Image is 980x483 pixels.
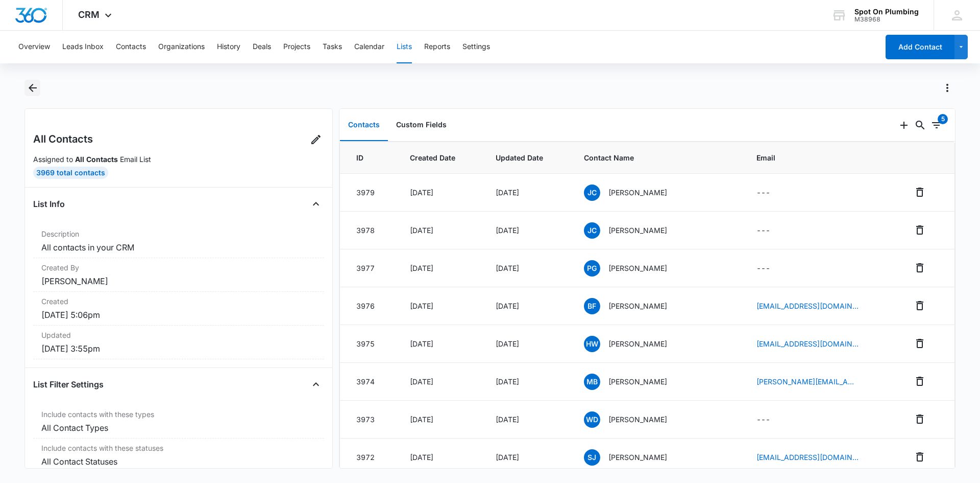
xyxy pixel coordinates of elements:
[33,405,324,439] div: Include contacts with these typesAll Contact Types
[496,263,559,273] div: [DATE]
[410,338,471,349] div: [DATE]
[410,414,471,425] div: [DATE]
[912,184,928,200] button: Remove
[424,31,450,63] button: Reports
[584,260,600,277] span: PG
[410,376,471,387] div: [DATE]
[608,301,667,311] p: [PERSON_NAME]
[410,152,471,163] span: Created Date
[854,8,919,16] div: account name
[608,187,667,198] p: [PERSON_NAME]
[41,309,316,321] dd: [DATE] 5:06pm
[584,222,600,239] span: JC
[33,258,324,292] div: Created By[PERSON_NAME]
[33,439,324,472] div: Include contacts with these statusesAll Contact Statuses
[896,117,912,133] button: Add
[912,260,928,276] button: Remove
[608,338,667,349] p: [PERSON_NAME]
[756,376,859,387] a: [PERSON_NAME][EMAIL_ADDRESS][DOMAIN_NAME]
[41,342,316,355] dd: [DATE] 3:55pm
[158,31,205,63] button: Organizations
[744,174,899,212] td: ---
[41,422,316,434] dd: All Contact Types
[584,449,600,466] span: SJ
[608,376,667,387] p: [PERSON_NAME]
[41,296,316,307] dt: Created
[33,167,108,179] div: 3969 Total Contacts
[356,414,385,425] div: 3973
[854,16,919,23] div: account id
[912,297,928,314] button: Remove
[41,330,316,340] dt: Updated
[253,31,271,63] button: Deals
[356,452,385,463] div: 3972
[356,301,385,311] div: 3976
[584,185,600,201] span: JC
[410,225,471,236] div: [DATE]
[608,225,667,236] p: [PERSON_NAME]
[756,452,859,463] a: [EMAIL_ADDRESS][DOMAIN_NAME]
[496,152,559,163] span: Updated Date
[584,298,600,314] span: BF
[356,225,385,236] div: 3978
[41,228,316,239] dt: Description
[928,117,945,133] button: Filters
[33,292,324,326] div: Created[DATE] 5:06pm
[744,212,899,249] td: ---
[608,263,667,273] p: [PERSON_NAME]
[744,401,899,439] td: ---
[41,241,316,254] dd: All contacts in your CRM
[496,187,559,198] div: [DATE]
[41,455,316,468] dd: All Contact Statuses
[356,376,385,387] div: 3974
[308,376,324,393] button: Close
[496,414,559,425] div: [DATE]
[356,338,385,349] div: 3975
[912,411,928,427] button: Remove
[33,154,324,165] p: Assigned to Email List
[18,31,50,63] button: Overview
[62,31,104,63] button: Leads Inbox
[496,376,559,387] div: [DATE]
[756,338,859,349] a: [EMAIL_ADDRESS][DOMAIN_NAME]
[912,117,928,133] button: Search...
[496,338,559,349] div: [DATE]
[41,262,316,273] dt: Created By
[356,152,385,163] span: ID
[584,411,600,428] span: WD
[323,31,342,63] button: Tasks
[388,109,455,141] button: Custom Fields
[496,225,559,236] div: [DATE]
[308,196,324,212] button: Close
[496,301,559,311] div: [DATE]
[912,335,928,352] button: Remove
[116,31,146,63] button: Contacts
[584,336,600,352] span: HW
[356,263,385,273] div: 3977
[886,35,954,59] button: Add Contact
[41,409,316,420] dt: Include contacts with these types
[283,31,310,63] button: Projects
[912,373,928,389] button: Remove
[33,378,104,390] h4: List Filter Settings
[912,449,928,465] button: Remove
[584,152,732,163] span: Contact Name
[33,224,324,258] div: DescriptionAll contacts in your CRM
[24,80,40,96] button: Back
[938,114,948,124] div: 5 items
[496,452,559,463] div: [DATE]
[939,80,955,96] button: Actions
[584,374,600,390] span: MB
[354,31,384,63] button: Calendar
[756,152,887,163] span: Email
[462,31,490,63] button: Settings
[33,131,93,147] h2: All Contacts
[410,301,471,311] div: [DATE]
[33,326,324,359] div: Updated[DATE] 3:55pm
[340,109,388,141] button: Contacts
[356,187,385,198] div: 3979
[410,187,471,198] div: [DATE]
[744,249,899,287] td: ---
[33,198,65,210] h4: List Info
[217,31,240,63] button: History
